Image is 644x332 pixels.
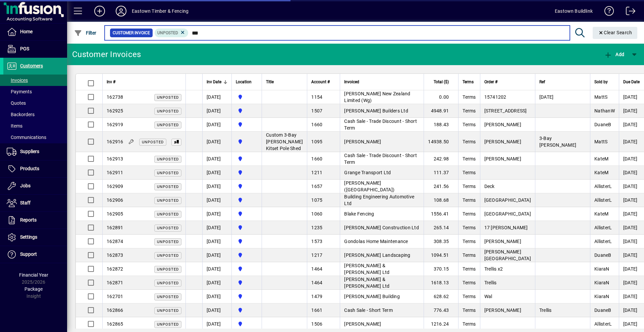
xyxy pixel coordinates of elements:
td: [DATE] [202,303,231,317]
div: Inv # [107,78,181,86]
td: 628.62 [424,290,458,303]
td: [DATE] [202,132,231,152]
span: DuaneB [594,307,611,313]
span: Holyoake St [236,265,258,273]
span: Holyoake St [236,293,258,300]
div: Eastown Timber & Fencing [132,6,189,16]
span: Holyoake St [236,169,258,176]
span: Staff [20,200,31,205]
span: Location [236,78,252,86]
div: Title [266,78,303,86]
span: Trellis x2 [484,266,503,272]
span: Title [266,78,274,86]
td: [DATE] [202,221,231,235]
span: Customers [20,63,43,68]
span: Unposted [157,309,179,313]
a: Jobs [3,178,67,194]
span: [PERSON_NAME] [484,307,521,313]
a: Backorders [3,109,67,120]
span: Unposted [157,198,179,203]
span: Cash Sale - Trade Discount - Short Term [344,153,417,165]
td: 1556.41 [424,207,458,221]
button: Add [89,5,110,17]
span: 1661 [311,307,322,313]
span: Unposted [157,253,179,258]
td: 111.37 [424,166,458,180]
span: [PERSON_NAME] [344,139,381,144]
a: Settings [3,229,67,246]
span: 1464 [311,280,322,285]
span: KiaraN [594,266,609,272]
span: Clear Search [598,30,632,35]
span: 1657 [311,184,322,189]
span: Terms [463,197,476,203]
span: 162738 [107,94,123,100]
span: KateM [594,170,608,175]
span: Terms [463,307,476,313]
span: Ref [539,78,545,86]
td: 14938.50 [424,132,458,152]
td: 1216.24 [424,317,458,331]
a: Payments [3,86,67,97]
span: 1507 [311,108,322,113]
td: 188.43 [424,118,458,132]
span: Inv # [107,78,115,86]
span: 162905 [107,211,123,217]
td: 241.56 [424,180,458,193]
span: Items [7,123,22,129]
span: DuaneB [594,122,611,127]
span: Reports [20,217,37,223]
div: Eastown Buildlink [555,6,593,16]
div: Sold by [594,78,615,86]
a: Communications [3,132,67,143]
span: [PERSON_NAME] Construction Ltd [344,225,419,230]
td: 1094.51 [424,248,458,262]
span: Unposted [157,267,179,272]
td: [DATE] [202,180,231,193]
span: Blake Fencing [344,211,374,217]
span: Terms [463,122,476,127]
span: Grange Transport Ltd [344,170,391,175]
span: Unposted [157,185,179,189]
a: Support [3,246,67,263]
td: [DATE] [202,290,231,303]
span: Unposted [157,109,179,113]
span: 162865 [107,321,123,327]
span: Terms [463,225,476,230]
span: Financial Year [19,272,48,278]
button: Add [602,48,626,60]
span: 162701 [107,294,123,299]
span: Holyoake St [236,279,258,286]
span: 162872 [107,266,123,272]
span: Deck [484,184,495,189]
a: Items [3,120,67,132]
td: 265.14 [424,221,458,235]
td: 308.35 [424,235,458,248]
span: Holyoake St [236,251,258,259]
span: Quotes [7,100,26,106]
span: Inv Date [207,78,221,86]
a: Logout [621,1,636,23]
span: [PERSON_NAME] Landscaping [344,252,410,258]
span: Unposted [157,226,179,230]
span: [PERSON_NAME] [484,139,521,144]
span: Unposted [157,31,178,35]
mat-chip: Customer Invoice Status: Unposted [155,29,189,37]
span: 1095 [311,139,322,144]
span: Unposted [157,295,179,299]
span: DuaneB [594,252,611,258]
span: 1479 [311,294,322,299]
span: Terms [463,266,476,272]
button: Profile [110,5,132,17]
span: Invoices [7,78,28,83]
span: 162873 [107,252,123,258]
td: 370.15 [424,262,458,276]
span: Terms [463,78,474,86]
a: Staff [3,195,67,211]
span: [PERSON_NAME] [484,122,521,127]
span: 162911 [107,170,123,175]
td: [DATE] [202,152,231,166]
a: Home [3,23,67,40]
div: Customer Invoices [72,49,141,60]
span: Terms [463,170,476,175]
